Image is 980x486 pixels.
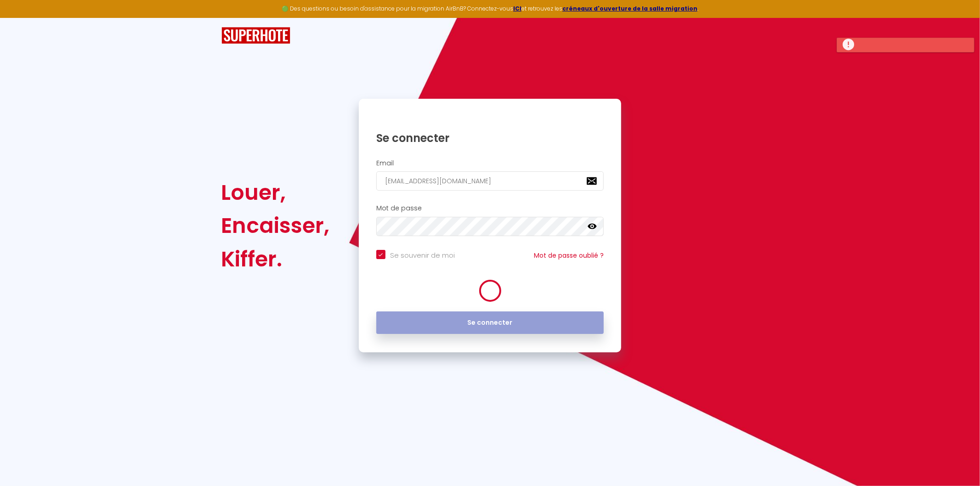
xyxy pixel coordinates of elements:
h1: Se connecter [376,131,604,145]
a: Mot de passe oublié ? [534,251,604,260]
h2: Email [376,159,604,167]
img: SuperHote logo [221,27,290,44]
div: Encaisser, [221,209,330,242]
div: Kiffer. [221,243,330,276]
div: Louer, [221,176,330,209]
a: ICI [513,5,521,12]
h2: Mot de passe [376,204,604,212]
a: créneaux d'ouverture de la salle migration [562,5,697,12]
button: Se connecter [376,311,604,334]
input: Ton Email [376,171,604,191]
